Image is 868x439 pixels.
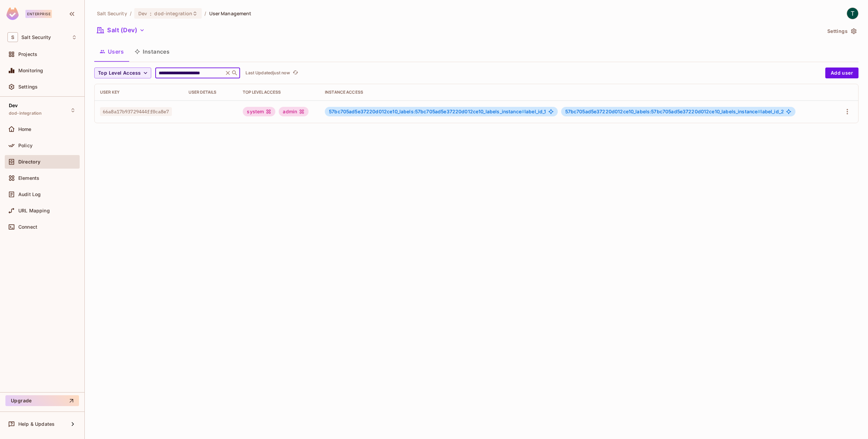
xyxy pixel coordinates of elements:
[94,68,151,78] button: Top Level Access
[94,43,129,60] button: Users
[565,109,761,114] span: 57bc705ad5e37220d012ce10_labels:57bc705ad5e37220d012ce10_labels_instance
[279,107,309,116] div: admin
[18,143,33,148] span: Policy
[291,69,299,77] button: refresh
[329,109,525,114] span: 57bc705ad5e37220d012ce10_labels:57bc705ad5e37220d012ce10_labels_instance
[6,7,19,20] img: SReyMgAAAABJRU5ErkJggg==
[18,127,32,132] span: Home
[243,107,275,116] div: system
[150,11,152,16] span: :
[18,159,40,165] span: Directory
[154,10,192,17] span: dod-integration
[847,8,858,19] img: Tali Ezra
[18,224,37,230] span: Connect
[98,69,141,77] span: Top Level Access
[130,10,132,17] li: /
[243,90,314,95] div: Top Level Access
[97,10,127,17] span: the active workspace
[5,395,79,406] button: Upgrade
[9,111,42,116] span: dod-integration
[521,109,525,114] span: #
[290,69,299,77] span: Click to refresh data
[100,90,178,95] div: User Key
[825,26,859,37] button: Settings
[18,208,50,213] span: URL Mapping
[100,107,172,116] span: 66a8a17b93729444ff0ca8e7
[209,10,252,17] span: User Management
[18,84,38,90] span: Settings
[204,10,206,17] li: /
[245,70,290,76] p: Last Updated just now
[129,43,175,60] button: Instances
[325,90,829,95] div: Instance Access
[18,192,41,197] span: Audit Log
[565,109,784,114] span: label_id_2
[7,32,18,42] span: S
[18,68,43,73] span: Monitoring
[189,90,232,95] div: User Details
[293,70,298,76] span: refresh
[329,109,546,114] span: label_id_1
[757,109,761,114] span: #
[18,175,39,181] span: Elements
[94,25,147,36] button: Salt (Dev)
[25,10,52,18] div: Enterprise
[138,10,147,17] span: Dev
[21,35,51,40] span: Workspace: Salt Security
[18,52,37,57] span: Projects
[9,103,18,108] span: Dev
[18,421,55,427] span: Help & Updates
[825,68,859,78] button: Add user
